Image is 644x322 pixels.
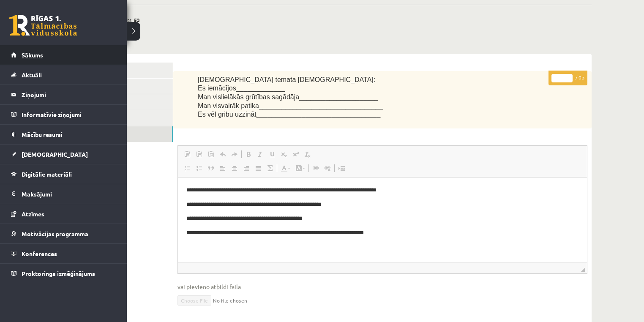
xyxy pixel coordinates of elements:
span: [DEMOGRAPHIC_DATA] [22,150,88,158]
a: Text Color [278,163,293,174]
a: Center [229,163,240,174]
a: Math [264,163,276,174]
a: Justify [252,163,264,174]
a: Bold (Ctrl+B) [243,149,254,160]
a: Link (Ctrl+K) [310,163,322,174]
span: [DEMOGRAPHIC_DATA] temata [DEMOGRAPHIC_DATA]: [198,76,375,83]
span: Mācību resursi [22,131,63,138]
span: Sākums [22,51,43,59]
span: vai pievieno atbildi failā [177,282,587,291]
a: Undo (Ctrl+Z) [217,149,229,160]
a: Redo (Ctrl+Y) [229,149,240,160]
span: Resize [581,267,585,272]
legend: Maksājumi [22,184,116,204]
a: Paste (Ctrl+V) [181,149,193,160]
a: Insert/Remove Bulleted List [193,163,205,174]
legend: Informatīvie ziņojumi [22,105,116,124]
a: Remove Format [302,149,314,160]
a: Block Quote [205,163,217,174]
a: Konferences [11,244,116,263]
a: Align Right [240,163,252,174]
a: Motivācijas programma [11,224,116,243]
a: Proktoringa izmēģinājums [11,264,116,283]
a: Informatīvie ziņojumi [11,105,116,124]
span: 53 [134,14,140,26]
span: Atzīmes [22,210,44,218]
span: Man vislielākās grūtības sagādāja_____________________ [198,93,378,101]
a: Aktuāli [11,65,116,85]
a: Atzīmes [11,204,116,224]
a: Sākums [11,45,116,65]
a: Paste as plain text (Ctrl+Shift+V) [193,149,205,160]
a: Underline (Ctrl+U) [266,149,278,160]
span: Digitālie materiāli [22,170,72,178]
a: Align Left [217,163,229,174]
a: [DEMOGRAPHIC_DATA] [11,145,116,164]
span: Konferences [22,250,57,257]
span: Motivācijas programma [22,230,88,237]
legend: Ziņojumi [22,85,116,104]
a: Mācību resursi [11,125,116,144]
span: Proktoringa izmēģinājums [22,270,95,277]
span: Es iemācījos_____________ [198,85,285,92]
a: Ziņojumi [11,85,116,104]
a: Italic (Ctrl+I) [254,149,266,160]
a: Superscript [290,149,302,160]
a: Rīgas 1. Tālmācības vidusskola [9,15,77,36]
a: Paste from Word [205,149,217,160]
a: Maksājumi [11,184,116,204]
span: Man visvairāk patika_________________________________ [198,102,383,109]
a: Insert/Remove Numbered List [181,163,193,174]
a: Digitālie materiāli [11,164,116,184]
span: Es vēl gribu uzzināt_________________________________ [198,111,380,118]
a: Subscript [278,149,290,160]
a: Background Color [293,163,308,174]
a: Insert Page Break for Printing [336,163,347,174]
a: Unlink [322,163,333,174]
iframe: Editor, wiswyg-editor-user-answer-47024909093440 [178,177,587,262]
p: / 0p [548,71,587,85]
span: Aktuāli [22,71,42,79]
